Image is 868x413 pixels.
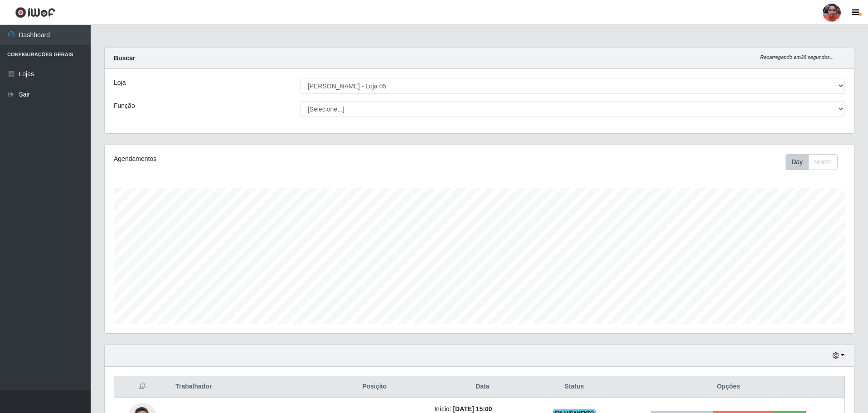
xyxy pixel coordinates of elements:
[612,376,844,398] th: Opções
[786,154,809,170] button: Day
[114,78,126,87] label: Loja
[808,154,838,170] button: Month
[760,54,834,60] i: Recarregando em 28 segundos...
[786,154,845,170] div: Toolbar with button groups
[429,376,536,398] th: Data
[536,376,613,398] th: Status
[114,154,411,164] div: Agendamentos
[15,7,55,18] img: CoreUI Logo
[170,376,320,398] th: Trabalhador
[114,54,135,62] strong: Buscar
[786,154,838,170] div: First group
[114,101,135,111] label: Função
[453,405,492,413] time: [DATE] 15:00
[320,376,429,398] th: Posição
